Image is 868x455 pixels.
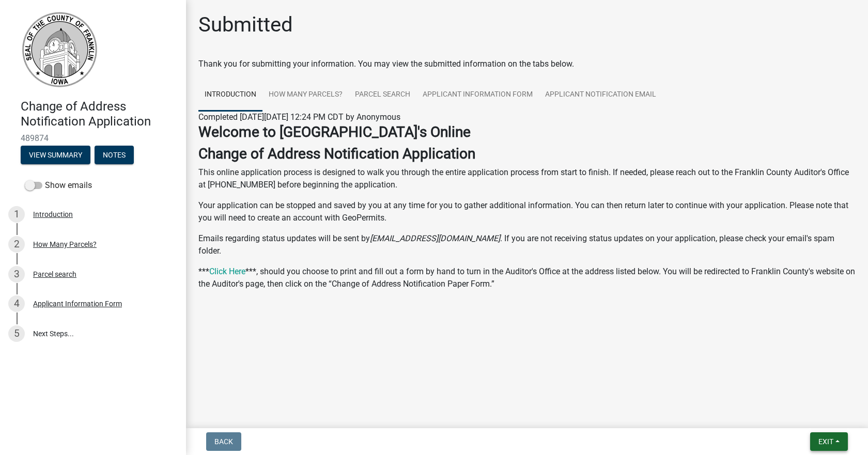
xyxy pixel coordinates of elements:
[33,241,97,248] div: How Many Parcels?
[95,151,134,160] wm-modal-confirm: Notes
[95,146,134,164] button: Notes
[198,79,262,112] a: Introduction
[198,199,856,224] p: Your application can be stopped and saved by you at any time for you to gather additional informa...
[198,145,475,162] strong: Change of Address Notification Application
[8,295,25,312] div: 4
[33,211,73,218] div: Introduction
[539,79,662,112] a: Applicant Notification Email
[8,266,25,283] div: 3
[198,112,400,122] span: Completed [DATE][DATE] 12:24 PM CDT by Anonymous
[33,300,122,307] div: Applicant Information Form
[370,233,500,243] i: [EMAIL_ADDRESS][DOMAIN_NAME]
[21,146,90,164] button: View Summary
[198,123,471,140] strong: Welcome to [GEOGRAPHIC_DATA]'s Online
[8,236,25,253] div: 2
[214,437,233,446] span: Back
[810,432,848,451] button: Exit
[21,99,178,129] h4: Change of Address Notification Application
[33,271,76,278] div: Parcel search
[209,266,245,276] a: Click Here
[416,79,539,112] a: Applicant Information Form
[262,79,349,112] a: How Many Parcels?
[21,11,98,88] img: Franklin County, Iowa
[25,179,92,192] label: Show emails
[206,432,241,451] button: Back
[198,12,293,37] h1: Submitted
[198,58,856,70] div: Thank you for submitting your information. You may view the submitted information on the tabs below.
[8,325,25,342] div: 5
[198,232,856,257] p: Emails regarding status updates will be sent by . If you are not receiving status updates on your...
[21,133,165,143] span: 489874
[349,79,416,112] a: Parcel search
[21,151,90,160] wm-modal-confirm: Summary
[198,265,856,290] p: *** ***, should you choose to print and fill out a form by hand to turn in the Auditor's Office a...
[8,206,25,223] div: 1
[818,437,833,446] span: Exit
[198,166,856,191] p: This online application process is designed to walk you through the entire application process fr...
